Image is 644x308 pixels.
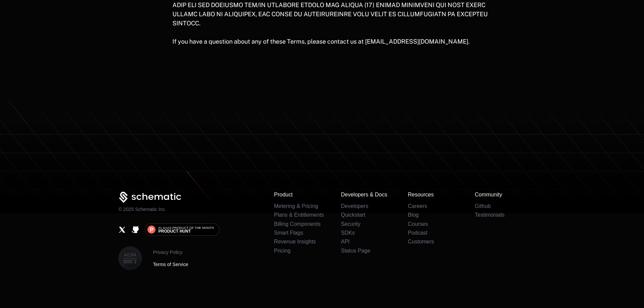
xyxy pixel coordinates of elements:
a: Status Page [341,248,370,254]
span: If you have a question about any of these Terms, please contact us at [EMAIL_ADDRESS][DOMAIN_NAME]. [172,38,470,45]
a: Courses [408,221,428,227]
img: SOC II & Aicapa [118,246,142,270]
a: #1 SaaS Product of the MonthProduct Hunt [145,223,219,236]
h3: Resources [408,192,458,198]
span: #1 SaaS Product of the Month [158,226,214,230]
h3: Product [274,192,325,198]
a: X [118,226,126,234]
a: Pricing [274,248,290,254]
a: Security [341,221,360,227]
h3: Developers & Docs [341,192,391,198]
a: Metering & Pricing [274,203,318,209]
a: Terms of Service [153,261,188,268]
a: SDKs [341,230,355,236]
a: Podcast [408,230,427,236]
a: Privacy Policy [153,249,188,256]
a: Developers [341,203,368,209]
a: Smart Flags [274,230,303,236]
a: Careers [408,203,427,209]
a: Github [475,203,491,209]
a: Billing Components [274,221,320,227]
a: Quickstart [341,212,365,218]
p: © 2025 Schematic Inc. [118,206,166,213]
a: Blog [408,212,419,218]
h3: Community [475,192,525,198]
a: Github [132,226,139,234]
a: Testimonials [475,212,504,218]
span: Product Hunt [158,229,191,233]
a: API [341,239,350,244]
a: Revenue Insights [274,239,316,244]
a: Customers [408,239,434,244]
a: Plans & Entitlements [274,212,324,218]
